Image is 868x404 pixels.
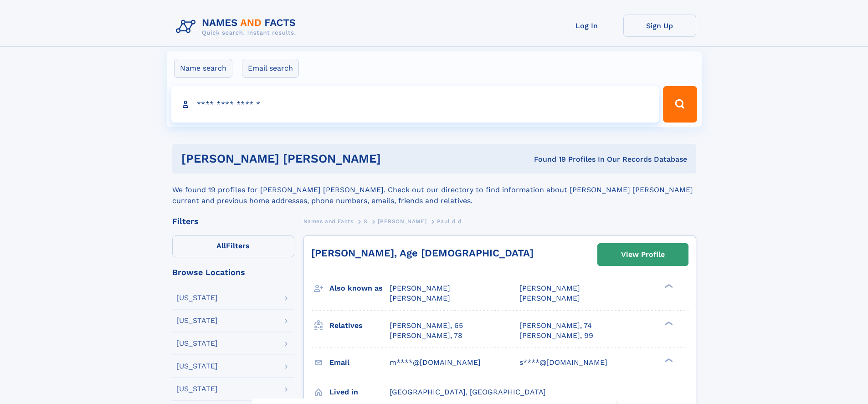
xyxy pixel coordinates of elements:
[390,294,450,302] span: [PERSON_NAME]
[303,215,354,227] a: Names and Facts
[311,247,534,259] a: [PERSON_NAME], Age [DEMOGRAPHIC_DATA]
[598,244,688,266] a: View Profile
[663,283,673,289] div: ❯
[519,331,593,341] a: [PERSON_NAME], 99
[172,174,696,206] div: We found 19 profiles for [PERSON_NAME] [PERSON_NAME]. Check out our directory to find information...
[519,284,580,292] span: [PERSON_NAME]
[172,15,303,39] img: Logo Names and Facts
[329,281,390,296] h3: Also known as
[172,217,294,225] div: Filters
[176,363,218,370] div: [US_STATE]
[663,86,697,123] button: Search Button
[329,384,390,400] h3: Lived in
[457,154,687,164] div: Found 19 Profiles In Our Records Database
[378,218,426,225] span: [PERSON_NAME]
[176,317,218,324] div: [US_STATE]
[519,294,580,302] span: [PERSON_NAME]
[216,241,226,250] span: All
[171,86,659,123] input: search input
[172,268,294,276] div: Browse Locations
[663,357,673,363] div: ❯
[176,385,218,393] div: [US_STATE]
[437,218,462,225] span: Paul d d
[390,321,463,331] a: [PERSON_NAME], 65
[663,320,673,326] div: ❯
[621,244,665,265] div: View Profile
[172,235,294,257] label: Filters
[364,218,368,225] span: S
[390,331,462,341] a: [PERSON_NAME], 78
[623,15,696,37] a: Sign Up
[329,355,390,370] h3: Email
[364,215,368,227] a: S
[329,318,390,333] h3: Relatives
[390,284,450,292] span: [PERSON_NAME]
[176,340,218,347] div: [US_STATE]
[519,321,592,331] a: [PERSON_NAME], 74
[174,59,232,78] label: Name search
[390,388,546,396] span: [GEOGRAPHIC_DATA], [GEOGRAPHIC_DATA]
[181,153,457,164] h1: [PERSON_NAME] [PERSON_NAME]
[550,15,623,37] a: Log In
[176,294,218,302] div: [US_STATE]
[378,215,426,227] a: [PERSON_NAME]
[242,59,299,78] label: Email search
